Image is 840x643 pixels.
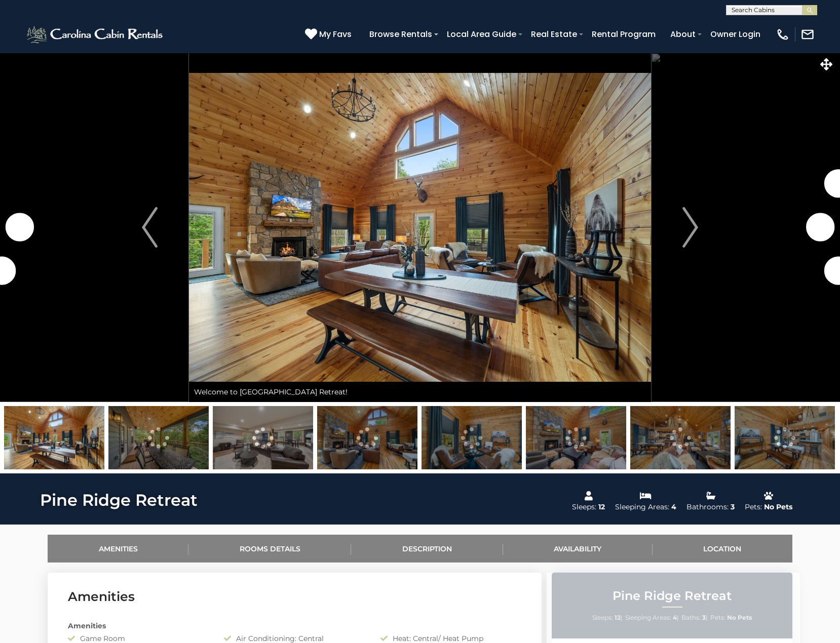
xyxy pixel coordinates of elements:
img: 169077904 [213,406,313,469]
a: Availability [503,535,653,562]
button: Previous [110,53,189,402]
img: arrow [682,207,698,248]
img: 169077893 [422,406,522,469]
div: Welcome to [GEOGRAPHIC_DATA] Retreat! [189,382,651,402]
a: Browse Rentals [364,25,437,43]
div: Amenities [60,621,529,631]
img: 169077916 [108,406,209,469]
a: Real Estate [526,25,582,43]
img: 169077894 [735,406,835,469]
img: 169077891 [630,406,731,469]
a: Local Area Guide [442,25,521,43]
a: My Favs [305,28,354,41]
img: 169077889 [317,406,417,469]
img: arrow [142,207,157,248]
img: White-1-2.png [25,24,166,45]
img: mail-regular-white.png [800,27,815,42]
a: Rental Program [587,25,661,43]
a: Rooms Details [188,535,351,562]
a: Amenities [48,535,188,562]
img: 169077895 [4,406,104,469]
h3: Amenities [68,588,521,606]
button: Next [651,53,730,402]
a: About [665,25,701,43]
a: Location [653,535,792,562]
a: Description [351,535,503,562]
a: Owner Login [705,25,766,43]
img: 169077890 [526,406,626,469]
span: My Favs [319,28,352,41]
img: phone-regular-white.png [776,27,790,42]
